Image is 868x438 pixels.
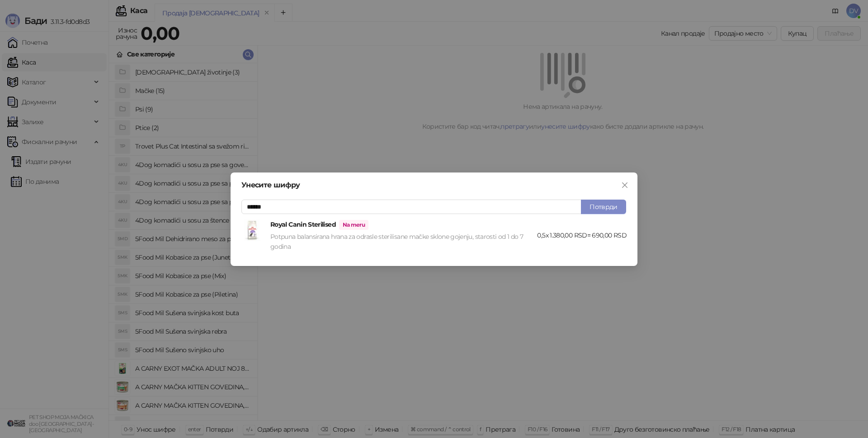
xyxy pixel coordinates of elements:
div: Potpuna balansirana hrana za odrasle sterilisane mačke sklone gojenju, starosti od 1 do 7 godina [270,232,537,252]
button: Потврди [581,200,626,214]
span: Na meru [339,220,369,230]
h4: Royal Canin Sterilised [270,219,537,230]
span: Close [618,182,632,189]
div: Унесите шифру [241,182,627,189]
span: close [621,182,628,189]
img: Royal Canin Sterilised [241,219,263,241]
div: 0,5 x 1.380,00 RSD = 690,00 RSD [537,230,627,240]
button: Close [618,178,632,192]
